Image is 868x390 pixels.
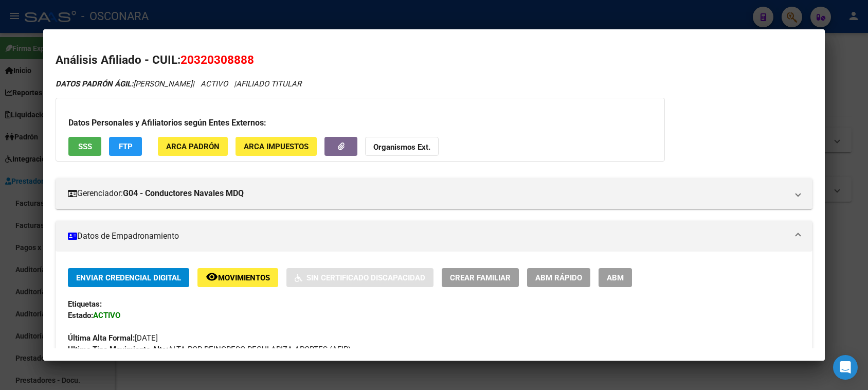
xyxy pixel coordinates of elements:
i: | ACTIVO | [56,79,301,88]
span: SSS [78,142,92,151]
button: Sin Certificado Discapacidad [286,268,433,287]
mat-panel-title: Gerenciador: [68,187,787,200]
button: Enviar Credencial Digital [68,268,189,287]
h3: Datos Personales y Afiliatorios según Entes Externos: [68,117,652,129]
button: Organismos Ext. [365,137,439,156]
span: Crear Familiar [450,273,511,282]
strong: G04 - Conductores Navales MDQ [123,187,244,200]
span: [PERSON_NAME] [56,79,192,88]
mat-expansion-panel-header: Gerenciador:G04 - Conductores Navales MDQ [56,178,812,209]
button: Movimientos [197,268,278,287]
span: ARCA Padrón [166,142,220,151]
strong: Etiquetas: [68,299,102,309]
mat-panel-title: Datos de Empadronamiento [68,230,787,242]
strong: ACTIVO [93,311,120,320]
button: FTP [109,137,142,156]
button: ABM Rápido [527,268,590,287]
span: 20320308888 [180,53,254,66]
strong: Ultimo Tipo Movimiento Alta: [68,345,168,354]
span: Sin Certificado Discapacidad [306,273,425,282]
span: ALTA POR REINGRESO REGULARIZA APORTES (AFIP) [68,345,351,354]
span: ARCA Impuestos [244,142,309,151]
span: ABM Rápido [535,273,582,282]
strong: Organismos Ext. [373,143,430,152]
button: ABM [599,268,632,287]
button: ARCA Padrón [158,137,228,156]
span: [DATE] [68,333,158,343]
mat-expansion-panel-header: Datos de Empadronamiento [56,221,812,252]
mat-icon: remove_red_eye [206,271,218,283]
strong: Estado: [68,311,93,320]
h2: Análisis Afiliado - CUIL: [56,51,812,69]
button: ARCA Impuestos [236,137,317,156]
strong: Última Alta Formal: [68,333,135,343]
span: AFILIADO TITULAR [236,79,301,88]
span: Enviar Credencial Digital [76,273,181,282]
span: ABM [607,273,624,282]
span: FTP [119,142,133,151]
button: SSS [68,137,101,156]
div: Open Intercom Messenger [833,355,858,380]
span: Movimientos [218,273,270,282]
strong: DATOS PADRÓN ÁGIL: [56,79,133,88]
button: Crear Familiar [442,268,519,287]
